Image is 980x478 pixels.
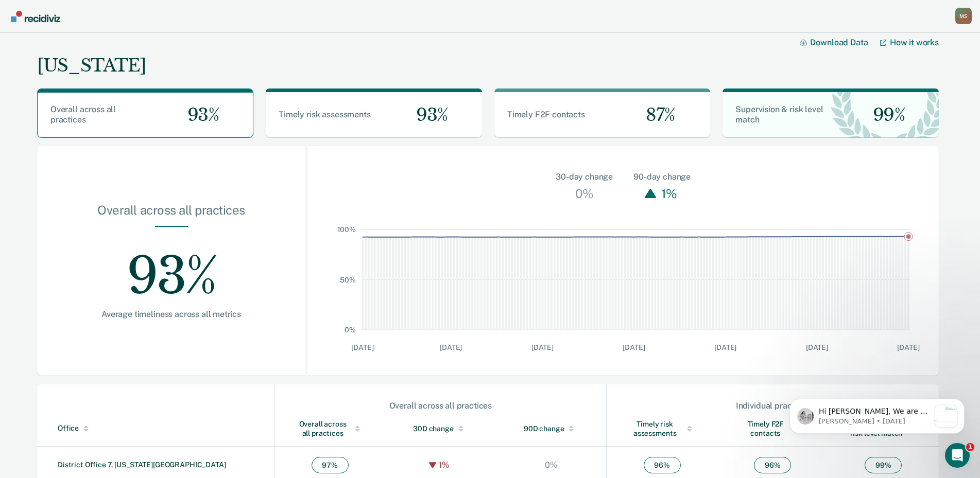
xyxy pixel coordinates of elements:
[37,55,146,76] div: [US_STATE]
[70,227,272,309] div: 93%
[352,343,374,351] text: [DATE]
[714,343,736,351] text: [DATE]
[955,8,972,24] button: Profile dropdown button
[408,104,448,126] span: 93%
[717,411,828,447] th: Toggle SortBy
[735,104,823,125] span: Supervision & risk level match
[638,104,675,126] span: 87%
[279,110,370,119] span: Timely risk assessments
[45,39,156,48] p: Message from Kim, sent 6d ago
[898,343,920,351] text: [DATE]
[774,378,980,450] iframe: Intercom notifications message
[945,443,970,468] iframe: Intercom live chat
[58,461,226,469] a: District Office 7, [US_STATE][GEOGRAPHIC_DATA]
[659,183,680,204] div: 1%
[274,411,385,447] th: Toggle SortBy
[58,424,270,433] div: Office
[644,457,681,473] span: 96 %
[627,419,697,438] div: Timely risk assessments
[45,29,156,293] span: Hi [PERSON_NAME], We are so excited to announce a brand new feature: AI case note search! 📣 Findi...
[70,309,272,319] div: Average timeliness across all metrics
[531,343,554,351] text: [DATE]
[633,171,691,183] div: 90-day change
[865,104,905,126] span: 99%
[806,343,828,351] text: [DATE]
[573,183,596,204] div: 0%
[496,411,607,447] th: Toggle SortBy
[542,460,560,470] div: 0%
[507,110,585,119] span: Timely F2F contacts
[70,203,272,226] div: Overall across all practices
[955,8,972,24] div: M S
[312,457,349,473] span: 97 %
[179,104,219,126] span: 93%
[295,419,365,438] div: Overall across all practices
[275,401,606,411] div: Overall across all practices
[37,411,274,447] th: Toggle SortBy
[11,11,60,22] img: Recidiviz
[556,171,613,183] div: 30-day change
[406,424,475,433] div: 30D change
[607,411,717,447] th: Toggle SortBy
[880,38,939,47] a: How it works
[50,104,116,125] span: Overall across all practices
[738,419,807,438] div: Timely F2F contacts
[623,343,645,351] text: [DATE]
[800,38,880,47] button: Download Data
[385,411,496,447] th: Toggle SortBy
[865,457,902,473] span: 99 %
[440,343,462,351] text: [DATE]
[517,424,586,433] div: 90D change
[436,460,453,470] div: 1%
[966,443,974,451] span: 1
[754,457,791,473] span: 96 %
[607,401,938,411] div: Individual practices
